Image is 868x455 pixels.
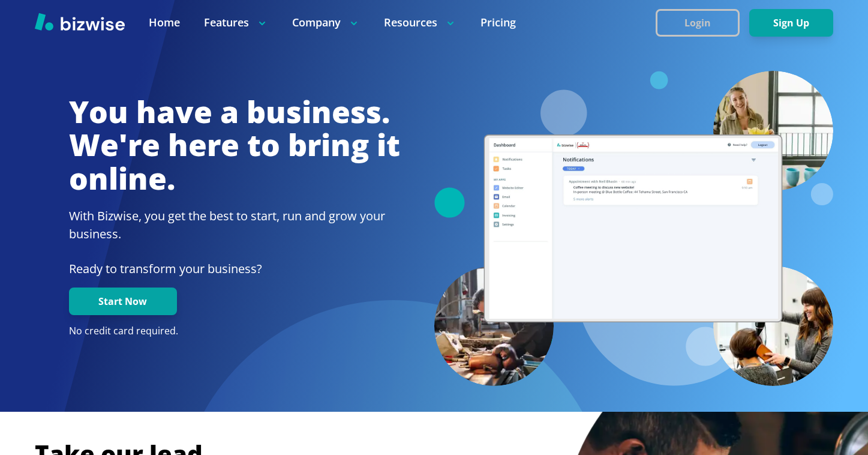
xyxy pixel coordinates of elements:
[35,13,125,31] img: Bizwise Logo
[292,15,360,30] p: Company
[69,296,177,307] a: Start Now
[656,9,740,37] button: Login
[69,207,400,243] h2: With Bizwise, you get the best to start, run and grow your business.
[204,15,268,30] p: Features
[69,95,400,196] h1: You have a business. We're here to bring it online.
[656,17,749,29] a: Login
[149,15,180,30] a: Home
[384,15,456,30] p: Resources
[69,325,400,338] p: No credit card required.
[69,288,177,315] button: Start Now
[69,260,400,278] p: Ready to transform your business?
[480,15,516,30] a: Pricing
[749,17,833,29] a: Sign Up
[749,9,833,37] button: Sign Up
